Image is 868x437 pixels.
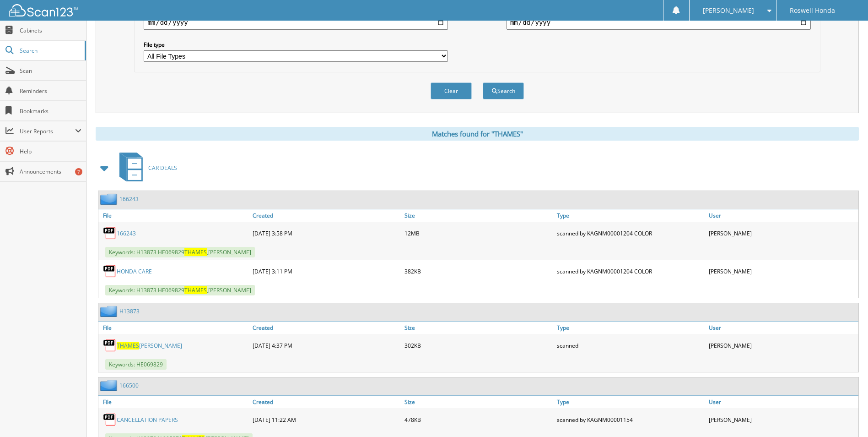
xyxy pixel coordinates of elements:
a: CAR DEALS [114,150,177,186]
a: 166500 [119,382,139,389]
img: PDF.png [103,226,117,240]
div: [PERSON_NAME] [706,262,858,280]
a: Created [250,396,402,408]
a: 166243 [119,195,139,203]
a: THAMES[PERSON_NAME] [117,342,182,350]
span: THAMES [184,248,207,256]
a: HONDA CARE [117,268,152,275]
div: scanned by KAGNM00001204 COLOR [555,224,706,242]
iframe: Chat Widget [822,393,868,437]
a: User [706,322,858,334]
input: end [507,15,811,30]
button: Clear [431,82,472,99]
span: Cabinets [20,27,81,34]
a: Type [555,322,706,334]
img: folder2.png [100,306,119,317]
div: 302KB [402,336,554,355]
div: [DATE] 3:11 PM [250,262,402,280]
a: Type [555,209,706,222]
div: [PERSON_NAME] [706,410,858,429]
span: [PERSON_NAME] [703,8,754,13]
a: File [98,322,250,334]
div: 478KB [402,410,554,429]
span: Keywords: H13873 HE069829 ,[PERSON_NAME] [105,247,255,257]
span: Help [20,147,81,155]
div: scanned [555,336,706,355]
img: folder2.png [100,380,119,391]
div: 12MB [402,224,554,242]
img: scan123-logo-white.svg [9,4,78,16]
img: PDF.png [103,339,117,352]
a: User [706,396,858,408]
a: Created [250,209,402,222]
span: User Reports [20,127,75,135]
a: Size [402,209,554,222]
a: 166243 [117,229,136,237]
span: Reminders [20,87,81,95]
div: [DATE] 3:58 PM [250,224,402,242]
a: File [98,209,250,222]
a: File [98,396,250,408]
a: Created [250,322,402,334]
div: scanned by KAGNM00001154 [555,410,706,429]
div: 7 [75,168,82,175]
img: PDF.png [103,413,117,426]
span: Keywords: HE069829 [105,359,167,370]
input: start [144,15,448,30]
span: Announcements [20,168,81,175]
div: [PERSON_NAME] [706,224,858,242]
img: folder2.png [100,193,119,205]
span: Bookmarks [20,107,81,115]
a: CANCELLATION PAPERS [117,416,178,424]
span: Search [20,47,80,55]
a: Size [402,396,554,408]
span: CAR DEALS [148,164,177,172]
img: PDF.png [103,264,117,278]
span: THAMES [184,286,207,294]
div: Matches found for "THAMES" [96,127,859,141]
button: Search [483,82,524,99]
div: 382KB [402,262,554,280]
a: Size [402,322,554,334]
div: scanned by KAGNM00001204 COLOR [555,262,706,280]
span: Keywords: H13873 HE069829 ,[PERSON_NAME] [105,285,255,295]
span: Scan [20,67,81,75]
span: THAMES [117,342,139,350]
a: H13873 [119,307,140,315]
a: User [706,209,858,222]
span: Roswell Honda [790,8,835,13]
label: File type [144,41,448,49]
div: [PERSON_NAME] [706,336,858,355]
a: Type [555,396,706,408]
div: [DATE] 4:37 PM [250,336,402,355]
div: [DATE] 11:22 AM [250,410,402,429]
